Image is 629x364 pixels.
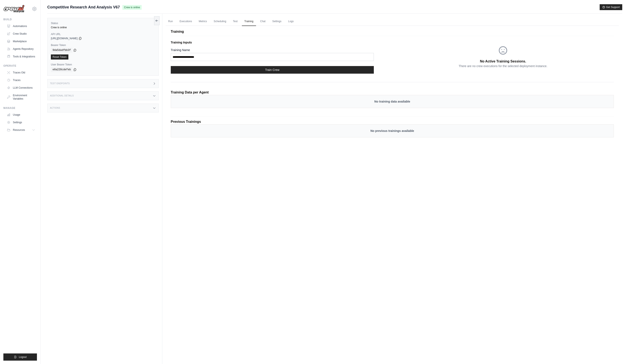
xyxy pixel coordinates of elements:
a: Scheduling [211,17,229,26]
a: Agents Repository [5,46,37,52]
a: Training [242,17,256,26]
a: Settings [5,119,37,126]
img: Logo [3,5,24,13]
div: Operate [3,64,37,68]
p: No training data available [175,99,609,104]
p: There are no crew executions for the selected deployment instance. [459,64,547,68]
code: e8a228cdefeb [51,67,72,72]
a: Test [230,17,240,26]
div: Build [3,18,37,21]
a: Metrics [196,17,210,26]
span: Resources [13,128,25,132]
a: Traces Old [5,69,37,76]
a: Run [166,17,175,26]
a: Crew Studio [5,30,37,37]
div: Manage [3,106,37,110]
a: Automations [5,23,37,30]
a: Marketplace [5,38,37,45]
code: 9da5dadfbb3f [51,48,72,53]
a: LLM Connections [5,84,37,91]
button: Train Crew [171,66,374,74]
p: Training Inputs [171,40,392,45]
p: Previous Trainings [171,119,614,124]
button: Logout [3,353,37,361]
span: Crew is online [122,5,142,10]
label: Status [51,22,155,25]
a: Reset Token [51,54,68,60]
label: API URL [51,32,155,36]
span: Competitive Research And Analysis V67 [47,4,120,10]
label: User Bearer Token [51,63,155,66]
h3: Actions [50,107,60,109]
p: Training Data per Agent [171,90,209,95]
span: [URL][DOMAIN_NAME] [51,37,78,40]
label: Bearer Token [51,43,155,47]
p: Training [171,29,614,34]
a: Settings [270,17,284,26]
button: Resources [5,127,37,133]
h3: Test Endpoints [50,82,70,85]
a: Tools & Integrations [5,53,37,60]
span: Logout [19,355,27,359]
p: No previous trainings available [175,129,609,133]
a: Environment Variables [5,92,37,102]
a: Usage [5,111,37,118]
a: Traces [5,77,37,84]
h3: Additional Details [50,95,74,97]
label: Training Name [171,48,374,52]
a: Logs [286,17,296,26]
a: Executions [177,17,195,26]
p: No Active Training Sessions. [480,59,526,64]
a: Chat [258,17,268,26]
div: Crew is online [51,26,155,29]
button: Get Support [600,4,622,10]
